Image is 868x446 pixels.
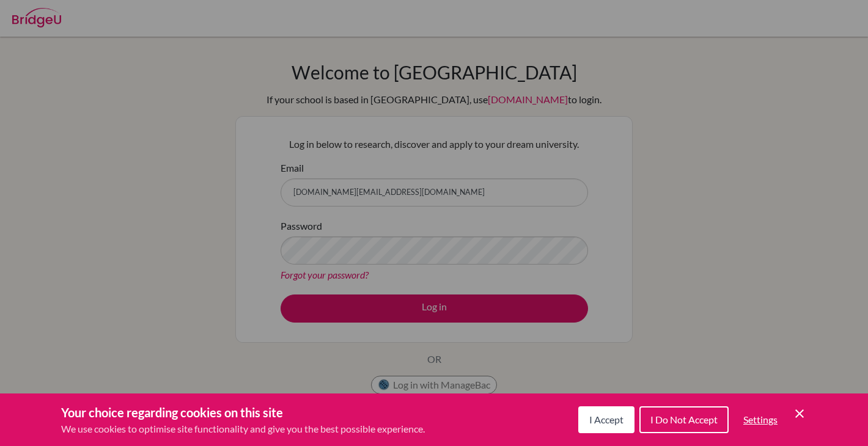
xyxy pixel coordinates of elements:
[734,408,787,432] button: Settings
[792,406,807,421] button: Save and close
[743,414,778,425] span: Settings
[639,406,729,433] button: I Do Not Accept
[578,406,634,433] button: I Accept
[589,414,623,425] span: I Accept
[61,403,425,422] h3: Your choice regarding cookies on this site
[61,422,425,436] p: We use cookies to optimise site functionality and give you the best possible experience.
[650,414,718,425] span: I Do Not Accept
